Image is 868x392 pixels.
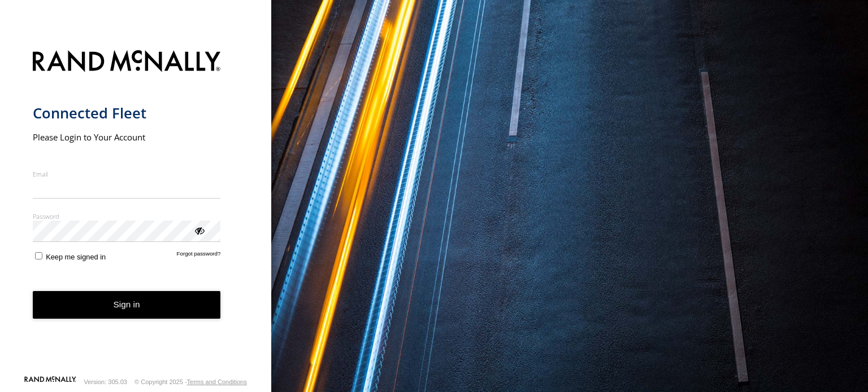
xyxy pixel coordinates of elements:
div: © Copyright 2025 - [134,378,247,385]
h1: Connected Fleet [33,104,221,122]
img: Rand McNally [33,48,221,77]
label: Email [33,170,221,178]
form: main [33,43,239,375]
div: ViewPassword [193,224,205,236]
div: Version: 305.03 [84,378,127,385]
h2: Please Login to Your Account [33,131,221,143]
label: Password [33,212,221,221]
a: Terms and Conditions [187,378,247,385]
input: Keep me signed in [35,252,42,259]
button: Sign in [33,291,221,319]
a: Visit our Website [24,376,76,387]
a: Forgot password? [177,250,221,261]
span: Keep me signed in [46,253,106,261]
